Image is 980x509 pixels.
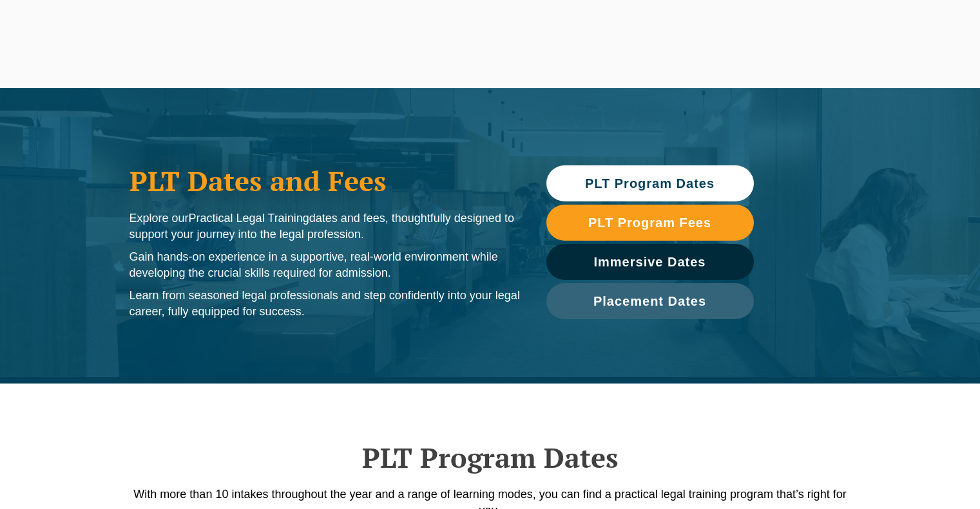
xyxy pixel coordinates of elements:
span: PLT Program Fees [588,216,711,229]
h1: PLT Dates and Fees [130,165,521,197]
a: PLT Program Fees [546,205,754,241]
span: PLT Program Dates [585,177,715,190]
span: Placement Dates [593,295,706,308]
a: Immersive Dates [546,244,754,280]
a: Placement Dates [546,283,754,319]
span: Immersive Dates [594,255,706,268]
h2: PLT Program Dates [123,441,858,474]
p: Explore our dates and fees, thoughtfully designed to support your journey into the legal profession. [130,210,521,243]
span: Practical Legal Training [189,212,309,225]
p: Learn from seasoned legal professionals and step confidently into your legal career, fully equipp... [130,288,521,320]
a: PLT Program Dates [546,165,754,201]
p: Gain hands-on experience in a supportive, real-world environment while developing the crucial ski... [130,249,521,281]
